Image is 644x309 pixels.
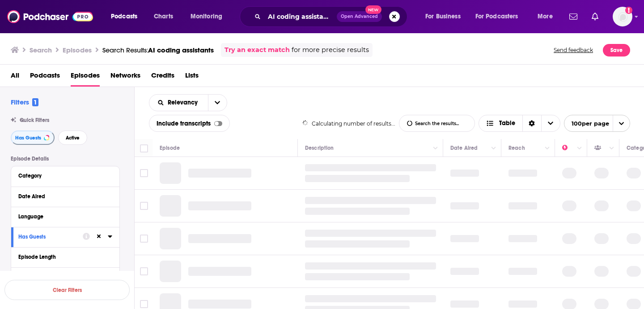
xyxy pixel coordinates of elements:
[588,9,602,24] a: Show notifications dropdown
[18,173,106,179] div: Category
[248,6,416,27] div: Search podcasts, credits, & more...
[149,115,230,132] div: Include transcripts
[419,9,472,24] button: open menu
[11,68,19,87] a: All
[20,117,49,123] span: Quick Filters
[264,9,337,24] input: Search podcasts, credits, & more...
[18,254,106,260] div: Episode Length
[140,267,148,275] span: Toggle select row
[105,9,149,24] button: open menu
[110,68,140,87] a: Networks
[475,10,518,23] span: For Podcasters
[30,68,60,87] a: Podcasts
[470,9,531,24] button: open menu
[613,7,632,26] img: User Profile
[191,10,222,23] span: Monitoring
[538,10,553,23] span: More
[18,170,112,181] button: Category
[18,191,112,202] button: Date Aired
[71,68,100,87] a: Episodes
[148,9,178,24] a: Charts
[302,120,396,127] div: Calculating number of results...
[551,43,596,57] button: Send feedback
[574,143,585,154] button: Column Actions
[102,46,214,54] a: Search Results:AI coding assistants
[11,98,38,106] h2: Filters
[140,169,148,177] span: Toggle select row
[305,143,334,153] div: Description
[479,115,560,132] button: Choose View
[63,46,92,54] h3: Episodes
[168,100,201,106] span: Relevancy
[11,131,55,145] button: Has Guests
[292,45,369,55] span: for more precise results
[11,156,120,162] p: Episode Details
[30,46,52,54] h3: Search
[18,234,77,240] div: Has Guests
[58,131,87,145] button: Active
[430,143,441,154] button: Column Actions
[499,120,515,126] span: Table
[562,143,575,153] div: Power Score
[184,9,234,24] button: open menu
[337,11,382,22] button: Open AdvancedNew
[102,46,214,54] div: Search Results:
[149,100,208,106] button: open menu
[148,46,214,54] span: AI coding assistants
[625,7,632,14] svg: Add a profile image
[18,251,112,262] button: Episode Length
[185,68,199,87] a: Lists
[488,143,499,154] button: Column Actions
[140,300,148,308] span: Toggle select row
[18,193,106,200] div: Date Aired
[111,10,137,23] span: Podcasts
[140,202,148,210] span: Toggle select row
[564,115,630,132] button: open menu
[531,9,564,24] button: open menu
[603,44,630,57] button: Save
[341,14,378,19] span: Open Advanced
[208,95,227,111] button: open menu
[160,143,180,153] div: Episode
[18,211,112,222] button: Language
[151,68,174,87] a: Credits
[225,45,290,55] a: Try an exact match
[7,8,93,25] img: Podchaser - Follow, Share and Rate Podcasts
[365,5,381,14] span: New
[542,143,553,154] button: Column Actions
[154,10,173,23] span: Charts
[66,135,80,140] span: Active
[18,213,106,220] div: Language
[566,9,581,24] a: Show notifications dropdown
[522,115,541,131] div: Sort Direction
[450,143,478,153] div: Date Aired
[606,143,617,154] button: Column Actions
[564,117,609,131] span: 100 per page
[140,235,148,243] span: Toggle select row
[32,98,38,106] span: 1
[613,7,632,26] span: Logged in as kindrieri
[425,10,461,23] span: For Business
[149,94,227,111] h2: Choose List sort
[613,7,632,26] button: Show profile menu
[4,280,130,300] button: Clear Filters
[508,143,525,153] div: Reach
[594,143,607,153] div: Has Guests
[15,135,41,140] span: Has Guests
[18,231,83,242] button: Has Guests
